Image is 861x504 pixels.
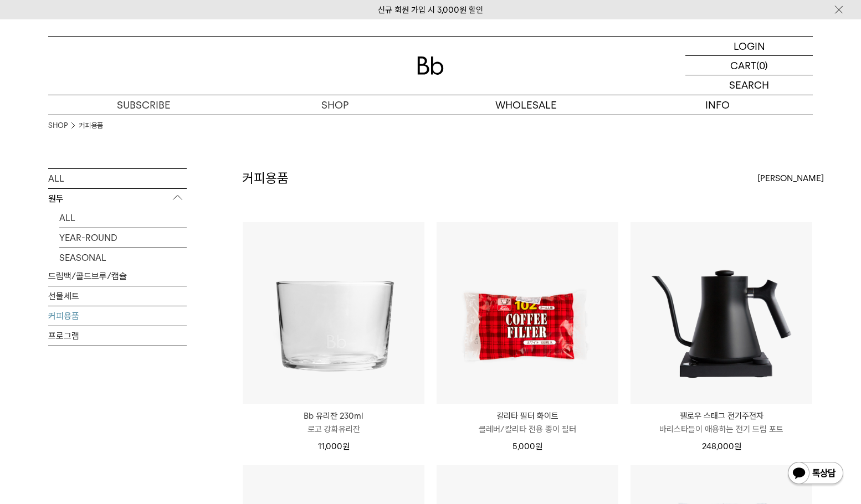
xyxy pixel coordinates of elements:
[535,441,542,451] span: 원
[685,37,813,56] a: LOGIN
[242,169,289,188] h2: 커피용품
[59,208,187,228] a: ALL
[59,248,187,268] a: SEASONAL
[48,326,187,346] a: 프로그램
[734,37,765,55] p: LOGIN
[512,441,542,451] span: 5,000
[787,461,844,487] img: 카카오톡 채널 1:1 채팅 버튼
[243,409,424,436] a: Bb 유리잔 230ml 로고 강화유리잔
[48,120,68,131] a: SHOP
[417,56,444,75] img: 로고
[757,172,824,185] span: [PERSON_NAME]
[729,75,769,95] p: SEARCH
[756,56,768,75] p: (0)
[430,95,622,115] p: WHOLESALE
[243,409,424,423] p: Bb 유리잔 230ml
[59,228,187,248] a: YEAR-ROUND
[631,409,812,436] a: 펠로우 스태그 전기주전자 바리스타들이 애용하는 전기 드립 포트
[48,169,187,188] a: ALL
[48,266,187,286] a: 드립백/콜드브루/캡슐
[622,95,813,115] p: INFO
[79,120,103,131] a: 커피용품
[631,222,812,404] img: 펠로우 스태그 전기주전자
[631,409,812,423] p: 펠로우 스태그 전기주전자
[631,423,812,436] p: 바리스타들이 애용하는 전기 드립 포트
[48,306,187,326] a: 커피용품
[685,56,813,75] a: CART (0)
[342,441,350,451] span: 원
[378,5,483,15] a: 신규 회원 가입 시 3,000원 할인
[48,189,187,209] p: 원두
[437,409,618,436] a: 칼리타 필터 화이트 클레버/칼리타 전용 종이 필터
[702,441,741,451] span: 248,000
[437,222,618,404] img: 칼리타 필터 화이트
[318,441,350,451] span: 11,000
[239,95,430,115] a: SHOP
[730,56,756,75] p: CART
[48,286,187,306] a: 선물세트
[437,423,618,436] p: 클레버/칼리타 전용 종이 필터
[48,95,239,115] a: SUBSCRIBE
[437,409,618,423] p: 칼리타 필터 화이트
[734,441,741,451] span: 원
[243,423,424,436] p: 로고 강화유리잔
[243,222,424,404] img: Bb 유리잔 230ml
